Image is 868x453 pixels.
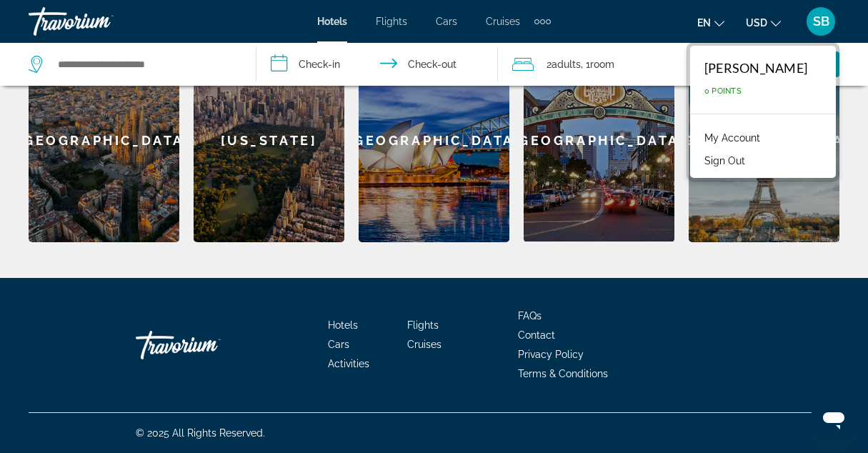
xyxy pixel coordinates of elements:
a: Cruises [407,339,442,350]
button: Travelers: 2 adults, 0 children [498,43,726,86]
a: Activities [328,358,369,369]
a: Travorium [29,3,171,40]
button: Sign Out [697,151,752,170]
a: Flights [407,319,439,331]
a: My Account [697,129,767,147]
a: [GEOGRAPHIC_DATA] [29,39,179,242]
span: 2 [547,54,581,74]
a: [GEOGRAPHIC_DATA] [524,39,674,242]
iframe: Button to launch messaging window, conversation in progress [811,396,857,442]
span: USD [746,17,767,29]
span: SB [813,14,829,29]
a: Hotels [328,319,358,331]
span: en [697,17,711,29]
button: Check in and out dates [256,43,499,86]
a: [US_STATE] [194,39,344,242]
a: Travorium [136,324,279,367]
button: Change language [697,12,724,33]
a: Cruises [486,16,520,27]
button: Extra navigation items [534,10,551,33]
span: © 2025 All Rights Reserved. [136,427,265,439]
a: [GEOGRAPHIC_DATA] [359,39,509,242]
div: [PERSON_NAME] [704,60,807,76]
a: Flights [376,16,407,27]
button: Change currency [746,12,781,33]
span: 0 Points [704,86,742,96]
a: Terms & Conditions [518,368,608,379]
a: Cars [328,339,349,350]
span: Adults [552,59,581,70]
a: Cars [436,16,457,27]
button: User Menu [802,6,839,36]
span: Room [590,59,614,70]
a: Privacy Policy [518,349,584,360]
a: Contact [518,329,555,341]
span: , 1 [581,54,614,74]
a: FAQs [518,310,542,322]
a: Hotels [317,16,347,27]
